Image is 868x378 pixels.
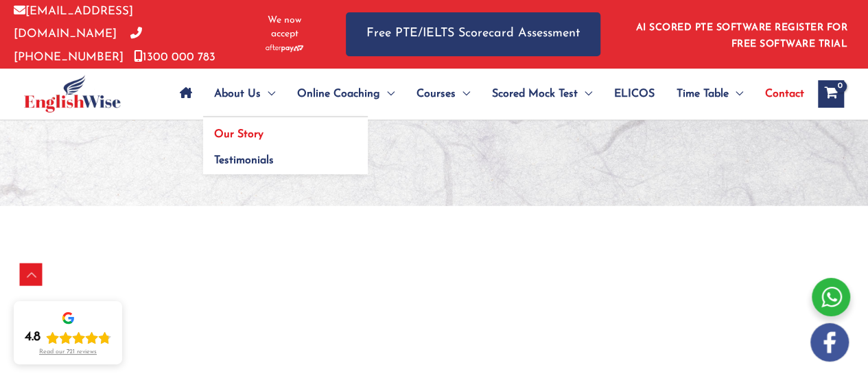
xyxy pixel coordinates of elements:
a: AI SCORED PTE SOFTWARE REGISTER FOR FREE SOFTWARE TRIAL [636,23,848,49]
span: ELICOS [614,70,655,118]
span: Online Coaching [297,70,380,118]
img: Afterpay-Logo [266,45,303,52]
aside: Header Widget 1 [628,12,854,56]
a: Scored Mock TestMenu Toggle [481,70,603,118]
nav: Site Navigation: Main Menu [169,70,804,118]
span: Contact [765,70,804,118]
a: 1300 000 783 [134,51,215,63]
span: Menu Toggle [729,70,743,118]
a: Contact [754,70,804,118]
a: About UsMenu Toggle [203,70,286,118]
span: Courses [417,70,456,118]
span: Scored Mock Test [492,70,578,118]
a: Testimonials [203,143,368,174]
img: white-facebook.png [810,323,849,362]
span: Menu Toggle [578,70,592,118]
div: Read our 721 reviews [39,349,97,356]
img: cropped-ew-logo [24,75,121,113]
a: [EMAIL_ADDRESS][DOMAIN_NAME] [14,5,133,40]
a: Online CoachingMenu Toggle [286,70,406,118]
span: Menu Toggle [456,70,470,118]
span: Menu Toggle [261,70,275,118]
div: Rating: 4.8 out of 5 [25,329,111,346]
a: Our Story [203,117,368,143]
a: Free PTE/IELTS Scorecard Assessment [346,12,600,56]
a: CoursesMenu Toggle [406,70,481,118]
a: ELICOS [603,70,666,118]
span: About Us [214,70,261,118]
span: We now accept [257,14,312,41]
span: Testimonials [214,155,274,166]
a: View Shopping Cart, empty [818,80,844,108]
span: Time Table [677,70,729,118]
a: [PHONE_NUMBER] [14,28,142,62]
div: 4.8 [25,329,40,346]
a: Time TableMenu Toggle [666,70,754,118]
span: Menu Toggle [380,70,395,118]
span: Our Story [214,129,263,140]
